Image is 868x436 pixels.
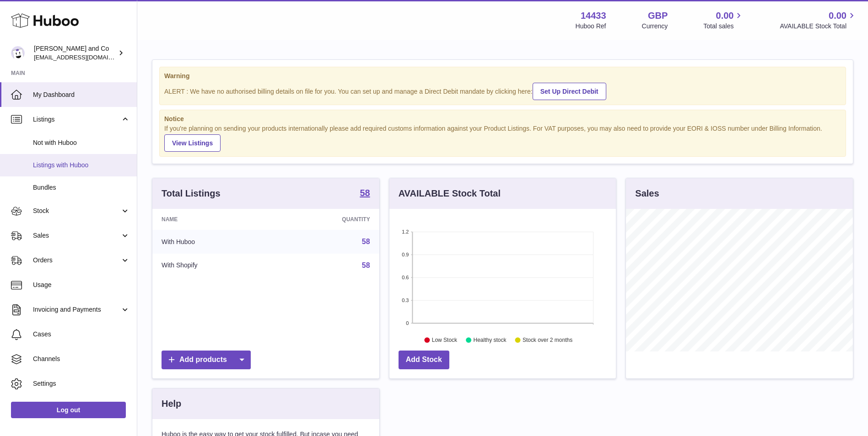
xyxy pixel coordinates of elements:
[33,355,130,363] span: Channels
[432,337,458,344] text: Low Stock
[33,138,130,147] span: Not with Huboo
[703,22,744,31] span: Total sales
[780,22,857,31] span: AVAILABLE Stock Total
[360,188,370,199] a: 58
[11,402,126,418] a: Log out
[33,379,130,388] span: Settings
[33,305,120,314] span: Invoicing and Payments
[362,261,370,269] a: 58
[648,10,668,22] strong: GBP
[716,10,734,22] span: 0.00
[360,188,370,197] strong: 58
[402,229,409,234] text: 1.2
[164,124,841,152] div: If you're planning on sending your products internationally please add required customs informati...
[33,231,120,240] span: Sales
[402,275,409,280] text: 0.6
[523,337,572,344] text: Stock over 2 months
[642,22,668,31] div: Currency
[33,256,120,265] span: Orders
[402,252,409,257] text: 0.9
[581,10,606,22] strong: 14433
[162,187,221,200] h3: Total Listings
[33,207,120,215] span: Stock
[34,44,116,62] div: [PERSON_NAME] and Co
[33,281,130,289] span: Usage
[576,22,606,31] div: Huboo Ref
[162,398,181,410] h3: Help
[152,209,275,230] th: Name
[164,81,841,100] div: ALERT : We have no authorised billing details on file for you. You can set up and manage a Direct...
[33,183,130,192] span: Bundles
[33,115,120,124] span: Listings
[399,187,501,200] h3: AVAILABLE Stock Total
[829,10,846,22] span: 0.00
[399,351,449,369] a: Add Stock
[402,298,409,303] text: 0.3
[164,115,841,123] strong: Notice
[703,10,744,31] a: 0.00 Total sales
[406,320,409,326] text: 0
[362,238,370,245] a: 58
[33,90,130,99] span: My Dashboard
[275,209,379,230] th: Quantity
[473,337,507,344] text: Healthy stock
[152,254,275,277] td: With Shopify
[164,134,221,152] a: View Listings
[780,10,857,31] a: 0.00 AVAILABLE Stock Total
[34,53,135,61] span: [EMAIL_ADDRESS][DOMAIN_NAME]
[162,351,251,369] a: Add products
[635,187,659,200] h3: Sales
[152,230,275,254] td: With Huboo
[533,83,606,100] a: Set Up Direct Debit
[11,46,25,60] img: internalAdmin-14433@internal.huboo.com
[33,161,130,170] span: Listings with Huboo
[33,330,130,339] span: Cases
[164,72,841,80] strong: Warning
